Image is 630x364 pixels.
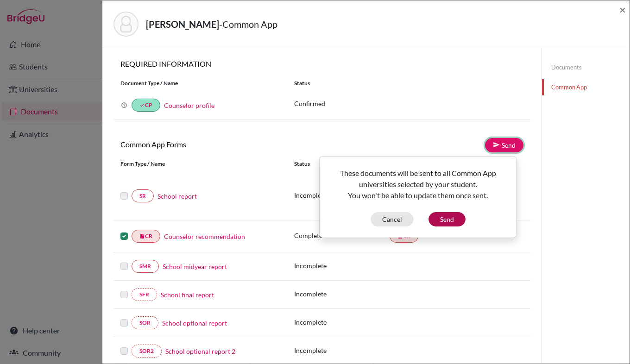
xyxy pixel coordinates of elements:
div: Document Type / Name [113,79,287,88]
a: SFR [132,288,157,301]
h6: REQUIRED INFORMATION [113,59,530,68]
p: Incomplete [294,289,390,299]
a: Documents [542,59,630,75]
div: Form Type / Name [113,160,287,168]
button: Send [428,212,466,226]
a: SMR [132,260,159,273]
p: Complete [294,231,390,240]
p: These documents will be sent to all Common App universities selected by your student. You won't b... [327,168,509,201]
p: Incomplete [294,190,390,200]
a: Counselor profile [164,101,214,109]
a: Counselor recommendation [164,232,245,241]
a: insert_drive_fileCR [132,230,160,243]
a: School report [157,191,197,201]
a: SR [132,189,154,202]
a: School optional report [162,318,227,328]
span: - Common App [219,19,277,30]
i: insert_drive_file [139,233,145,239]
a: School optional report 2 [165,346,235,356]
span: × [619,3,626,16]
a: doneCP [132,99,160,112]
a: Common App [542,79,630,95]
p: Incomplete [294,261,390,270]
button: Cancel [371,212,414,226]
p: Confirmed [294,99,523,108]
a: School final report [161,290,214,300]
div: Send [319,156,517,238]
button: Close [619,4,626,15]
div: Status [294,160,390,168]
a: SOR2 [132,345,162,358]
a: School midyear report [163,262,227,271]
p: Incomplete [294,317,390,327]
a: Send [485,138,523,152]
i: done [139,102,145,108]
div: Status [287,79,530,88]
strong: [PERSON_NAME] [146,19,219,30]
p: Incomplete [294,345,390,355]
a: SOR [132,316,158,329]
h6: Common App Forms [113,140,322,149]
